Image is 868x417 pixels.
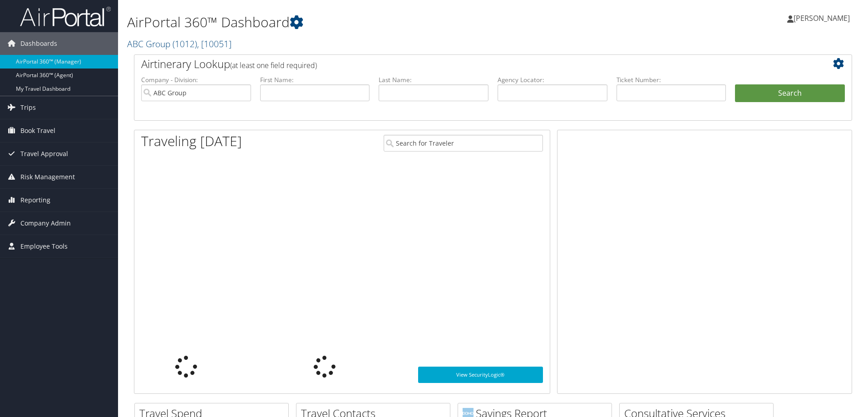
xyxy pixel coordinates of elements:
span: Book Travel [20,119,55,142]
img: airportal-logo.png [20,6,111,27]
h2: Airtinerary Lookup [141,56,785,72]
span: (at least one field required) [230,60,317,70]
button: Search [735,84,845,103]
label: Ticket Number: [616,75,726,84]
span: Reporting [20,189,50,211]
span: [PERSON_NAME] [794,13,850,23]
label: Last Name: [379,75,488,84]
span: Travel Approval [20,142,68,165]
label: Agency Locator: [498,75,607,84]
span: Trips [20,96,36,119]
input: Search for Traveler [384,135,543,152]
h1: AirPortal 360™ Dashboard [127,13,615,32]
span: Risk Management [20,166,75,188]
a: View SecurityLogic® [418,367,543,383]
h1: Traveling [DATE] [141,132,242,151]
label: Company - Division: [141,75,251,84]
span: , [ 10051 ] [197,38,232,50]
label: First Name: [260,75,370,84]
a: ABC Group [127,38,232,50]
span: Dashboards [20,32,57,55]
span: Employee Tools [20,235,68,258]
span: ( 1012 ) [173,38,197,50]
span: Company Admin [20,212,71,235]
a: [PERSON_NAME] [787,5,859,32]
